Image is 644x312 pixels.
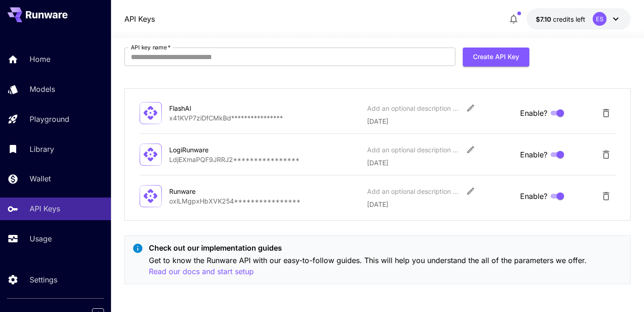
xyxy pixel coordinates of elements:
div: Add an optional description or comment [367,103,460,113]
div: Add an optional description or comment [367,145,460,155]
button: Delete API Key [597,104,615,122]
div: Runware [169,186,262,196]
p: Get to know the Runware API with our easy-to-follow guides. This will help you understand the all... [149,255,623,277]
span: Enable? [520,108,547,119]
p: Wallet [30,173,51,184]
div: FlashAI [169,103,262,113]
button: Edit [462,183,479,199]
p: [DATE] [367,116,513,126]
button: $7.09727ES [527,8,631,30]
button: Read our docs and start setup [149,266,254,277]
p: [DATE] [367,158,513,168]
span: Enable? [520,149,547,160]
span: Enable? [520,191,547,202]
p: [DATE] [367,199,513,209]
div: $7.09727 [536,14,585,24]
nav: breadcrumb [124,13,155,24]
label: API key name [131,43,171,51]
div: ES [593,12,607,26]
button: Delete API Key [597,187,615,205]
p: Home [30,54,50,65]
a: API Keys [124,13,155,24]
button: Delete API Key [597,145,615,164]
div: Add an optional description or comment [367,186,460,196]
p: Library [30,144,54,155]
p: Check out our implementation guides [149,242,623,253]
button: Create API Key [463,48,529,66]
span: $7.10 [536,15,553,23]
p: Playground [30,114,69,125]
p: API Keys [30,203,60,214]
div: LogiRunware [169,145,262,155]
p: Usage [30,233,52,244]
button: Edit [462,141,479,158]
button: Edit [462,100,479,116]
p: Models [30,84,55,95]
p: Settings [30,274,57,285]
span: credits left [553,15,585,23]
